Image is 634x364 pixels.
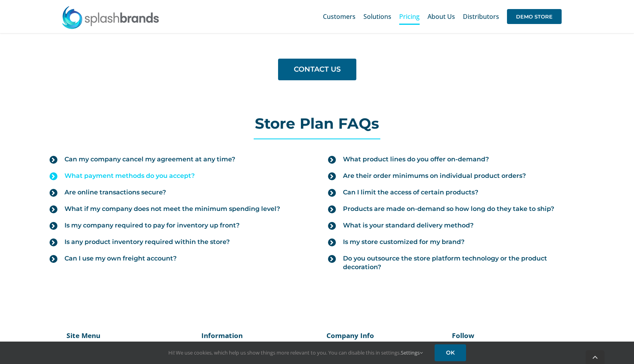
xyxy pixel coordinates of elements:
span: Customers [323,13,356,20]
a: Distributors [463,4,499,29]
p: Information [201,331,308,340]
a: Can I limit the access of certain products? [328,184,584,201]
span: Can I use my own freight account? [65,254,177,263]
span: Do you outsource the store platform technology or the product decoration? [343,254,584,272]
a: Products are made on-demand so how long do they take to ship? [328,201,584,217]
a: Is my store customized for my brand? [328,234,584,250]
a: CONTACT US [278,59,356,80]
a: Is any product inventory required within the store? [50,234,306,250]
a: Pricing [399,4,420,29]
span: CONTACT US [294,65,341,74]
a: Can my company cancel my agreement at any time? [50,151,306,168]
span: Are online transactions secure? [65,188,166,197]
span: Is any product inventory required within the store? [65,238,230,246]
span: Can I limit the access of certain products? [343,188,478,197]
span: What product lines do you offer on-demand? [343,155,489,164]
a: OK [435,344,466,361]
a: Are online transactions secure? [50,184,306,201]
a: Settings [401,349,423,356]
span: Can my company cancel my agreement at any time? [65,155,235,164]
h2: Store Plan FAQs [42,116,592,131]
a: Are their order minimums on individual product orders? [328,168,584,184]
span: Is my store customized for my brand? [343,238,464,246]
p: Follow [452,331,558,340]
span: Are their order minimums on individual product orders? [343,172,526,180]
a: What payment methods do you accept? [50,168,306,184]
span: Is my company required to pay for inventory up front? [65,221,240,230]
span: What is your standard delivery method? [343,221,474,230]
img: SplashBrands.com Logo [61,6,160,29]
a: Customers [323,4,356,29]
span: Products are made on-demand so how long do they take to ship? [343,205,554,213]
a: What product lines do you offer on-demand? [328,151,584,168]
span: Pricing [399,13,420,20]
p: Company Info [326,331,433,340]
a: Can I use my own freight account? [50,250,306,267]
a: What if my company does not meet the minimum spending level? [50,201,306,217]
a: DEMO STORE [507,4,562,29]
nav: Main Menu Sticky [323,4,562,29]
span: Solutions [363,13,391,20]
a: What is your standard delivery method? [328,217,584,234]
a: Is my company required to pay for inventory up front? [50,217,306,234]
span: DEMO STORE [507,9,562,24]
span: What if my company does not meet the minimum spending level? [65,205,280,213]
p: Site Menu [66,331,134,340]
span: Hi! We use cookies, which help us show things more relevant to you. You can disable this in setti... [168,349,423,356]
span: About Us [428,13,455,20]
span: What payment methods do you accept? [65,172,195,180]
a: Do you outsource the store platform technology or the product decoration? [328,250,584,275]
span: Distributors [463,13,499,20]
